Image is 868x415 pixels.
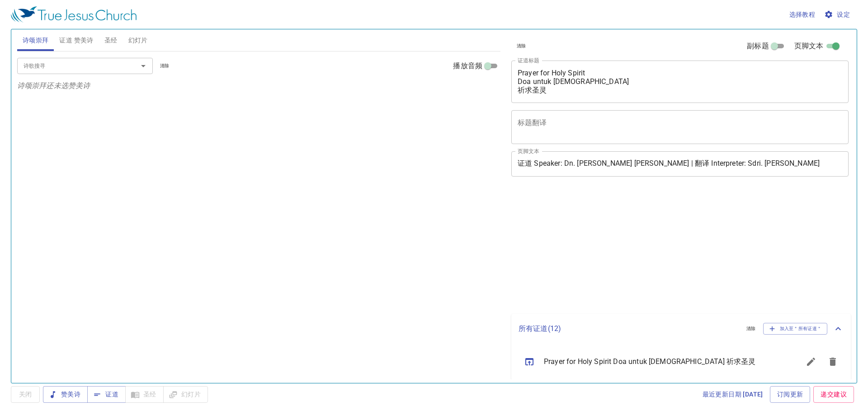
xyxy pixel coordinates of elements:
a: 递交建议 [813,386,854,403]
iframe: from-child [508,186,782,311]
span: 圣经 [104,35,118,46]
span: 证道 赞美诗 [59,35,93,46]
a: 订阅更新 [770,386,811,403]
button: 选择教程 [786,6,819,23]
span: 幻灯片 [128,35,148,46]
span: 最近更新日期 [DATE] [703,389,763,400]
div: 所有证道(12)清除加入至＂所有证道＂ [511,314,851,344]
span: 清除 [160,62,170,70]
span: 清除 [746,325,756,333]
span: 设定 [826,9,850,20]
span: 页脚文本 [794,41,824,51]
span: 选择教程 [789,9,816,20]
span: 播放音频 [453,61,482,71]
a: 最近更新日期 [DATE] [699,386,767,403]
i: 诗颂崇拜还未选赞美诗 [17,81,90,90]
button: 清除 [741,323,761,334]
button: 加入至＂所有证道＂ [763,323,828,335]
span: 诗颂崇拜 [23,35,49,46]
button: 清除 [511,41,532,51]
textarea: Prayer for Holy Spirit Doa untuk [DEMOGRAPHIC_DATA] 祈求圣灵 [518,69,842,94]
span: Prayer for Holy Spirit Doa untuk [DEMOGRAPHIC_DATA] 祈求圣灵 [544,356,778,367]
button: Open [137,60,150,72]
button: 设定 [822,6,854,23]
span: 清除 [517,42,526,50]
span: 副标题 [747,41,769,51]
button: 赞美诗 [43,386,88,403]
p: 所有证道 ( 12 ) [519,323,739,334]
span: 订阅更新 [777,389,803,400]
span: 证道 [94,389,118,400]
img: True Jesus Church [11,6,137,23]
span: 赞美诗 [50,389,80,400]
button: 证道 [87,386,126,403]
span: 递交建议 [821,389,847,400]
span: 加入至＂所有证道＂ [769,325,822,333]
button: 清除 [155,61,175,71]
